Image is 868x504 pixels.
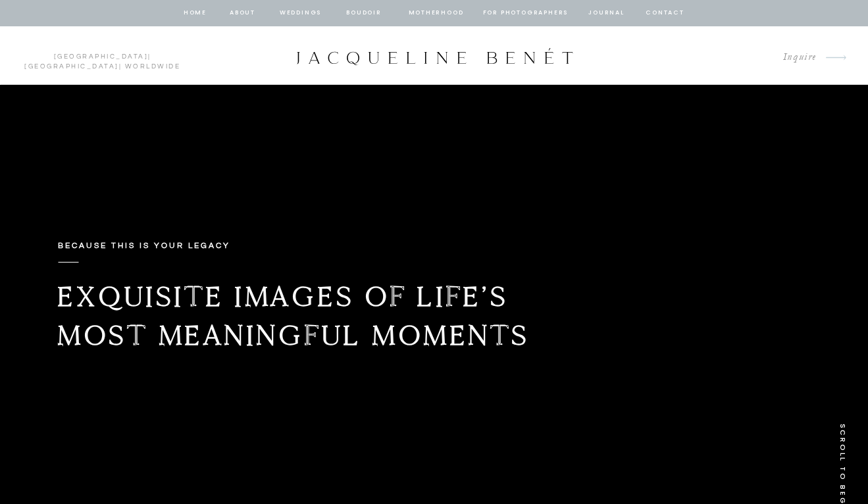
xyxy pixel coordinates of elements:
[58,241,230,250] b: Because this is your legacy
[644,7,686,19] a: contact
[409,7,463,19] a: Motherhood
[586,7,627,19] a: journal
[18,52,186,60] p: | | Worldwide
[278,7,323,19] a: Weddings
[229,7,257,19] a: about
[773,49,817,66] a: Inquire
[345,7,383,19] a: BOUDOIR
[57,279,530,353] b: Exquisite images of life’s most meaningful moments
[54,53,149,60] a: [GEOGRAPHIC_DATA]
[483,7,569,19] a: for photographers
[183,7,208,19] a: home
[24,63,119,70] a: [GEOGRAPHIC_DATA]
